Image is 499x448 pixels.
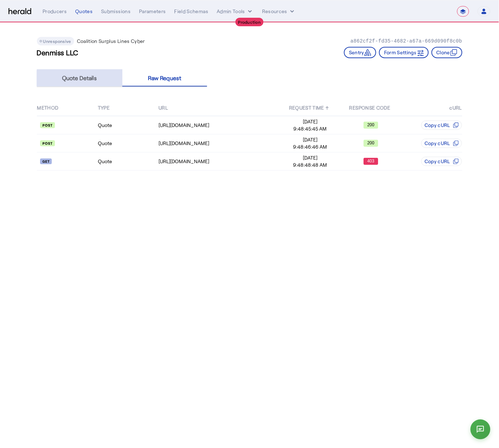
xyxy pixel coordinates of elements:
th: URL [158,100,280,116]
span: [DATE] [280,118,340,125]
div: Quotes [75,8,93,15]
span: Unresponsive [43,39,71,44]
span: Quote Details [62,75,97,81]
span: 9:48:46:46 AM [280,143,340,150]
button: Form Settings [379,47,429,58]
button: Sentry [344,47,376,58]
button: Clone [432,47,462,58]
button: Copy cURL [421,157,462,166]
button: internal dropdown menu [217,8,254,15]
p: a862cf2f-fd35-4682-a67a-669d090f8c0b [350,38,462,45]
span: Raw Request [148,75,182,81]
div: Submissions [101,8,131,15]
th: RESPONSE CODE [341,100,401,116]
text: 403 [367,159,375,164]
td: Quote [98,116,158,134]
button: Resources dropdown menu [262,8,296,15]
span: [DATE] [280,154,340,161]
text: 200 [367,140,375,145]
td: Quote [98,153,158,171]
img: Herald Logo [9,8,31,15]
span: [DATE] [280,136,340,143]
td: Quote [98,134,158,153]
div: [URL][DOMAIN_NAME] [159,158,279,165]
div: [URL][DOMAIN_NAME] [159,140,279,147]
span: ↑ [326,105,329,111]
div: Production [235,18,264,26]
div: Producers [43,8,67,15]
p: Coalition Surplus Lines Cyber [77,38,145,45]
div: [URL][DOMAIN_NAME] [159,122,279,129]
th: TYPE [98,100,158,116]
th: REQUEST TIME [280,100,340,116]
th: cURL [401,100,462,116]
div: Parameters [139,8,166,15]
text: 200 [367,122,375,127]
button: Copy cURL [421,121,462,130]
span: 9:48:45:45 AM [280,125,340,132]
button: Copy cURL [421,139,462,148]
div: Field Schemas [174,8,209,15]
h3: Denmiss LLC [37,48,79,57]
th: METHOD [37,100,98,116]
span: 9:48:48:48 AM [280,161,340,168]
